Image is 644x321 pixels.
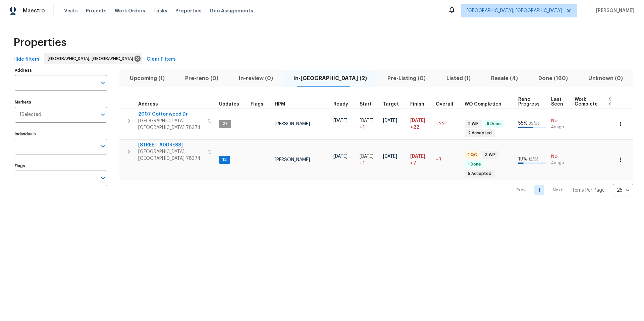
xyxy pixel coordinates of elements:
span: Address [138,102,158,107]
span: [GEOGRAPHIC_DATA], [GEOGRAPHIC_DATA] [467,7,562,14]
span: Work Orders [115,7,145,14]
span: 4d ago [551,124,569,130]
div: Target renovation project end date [383,102,405,107]
span: No [551,153,569,160]
div: Actual renovation start date [360,102,378,107]
span: Unknown (0) [582,74,629,83]
td: Project started 1 days late [357,109,380,139]
span: [PERSON_NAME] [593,7,634,14]
span: Last Seen [551,97,563,107]
span: +7 [436,157,442,162]
span: Clear Filters [147,55,176,64]
span: [DATE] [333,154,347,159]
span: Target [383,102,399,107]
div: [GEOGRAPHIC_DATA], [GEOGRAPHIC_DATA] [44,53,142,64]
span: [DATE] [383,118,397,123]
div: 25 [613,182,633,199]
span: Pre-Listing (0) [381,74,432,83]
span: 19 % [518,157,527,162]
span: + 1 [360,124,365,131]
span: Resale (4) [485,74,524,83]
span: 3 WIP [482,152,498,158]
span: [GEOGRAPHIC_DATA], [GEOGRAPHIC_DATA] 78374 [138,118,204,131]
div: Days past target finish date [436,102,459,107]
span: In-[GEOGRAPHIC_DATA] (2) [287,74,373,83]
p: Items Per Page [571,187,605,194]
span: No [551,118,569,124]
span: [DATE] [383,154,397,159]
span: 12 [220,157,229,163]
label: Address [15,68,107,72]
span: [PERSON_NAME] [275,122,310,126]
span: [DATE] [360,154,374,159]
label: Markets [15,100,107,104]
span: 27 [220,121,230,127]
button: Open [98,78,108,87]
td: Project started 1 days late [357,140,380,180]
span: Properties [13,39,66,46]
span: Overall [436,102,453,107]
span: Maestro [23,7,45,14]
span: [GEOGRAPHIC_DATA], [GEOGRAPHIC_DATA] [48,55,136,62]
span: 2 WIP [465,121,481,127]
span: Hide filters [13,55,40,64]
span: 12 / 63 [528,157,539,161]
button: Open [98,142,108,151]
span: 4d ago [551,160,569,166]
button: Open [98,110,108,119]
span: 1 QC [465,152,480,158]
td: 7 day(s) past target finish date [433,140,462,180]
span: [DATE] [333,118,347,123]
a: Goto page 1 [534,185,544,195]
span: 6 Done [484,121,503,127]
span: Ready [333,102,348,107]
div: Projected renovation finish date [410,102,430,107]
span: Geo Assignments [210,7,253,14]
span: 1 Selected [19,112,41,118]
span: 5 Accepted [465,171,494,177]
span: +22 [410,124,419,131]
span: Tasks [153,8,167,13]
span: 55 % [518,121,528,126]
span: In-review (0) [232,74,279,83]
span: 2007 Cottonwood Dr [138,111,204,118]
span: [DATE] [410,154,425,159]
td: Scheduled to finish 22 day(s) late [408,109,433,139]
label: Flags [15,164,107,168]
td: 22 day(s) past target finish date [433,109,462,139]
button: Open [98,174,108,183]
span: +7 [410,160,416,167]
span: Flags [251,102,263,107]
span: [DATE] [410,118,425,123]
span: Done (160) [532,74,574,83]
label: Individuals [15,132,107,136]
span: Setup Complete [609,97,632,107]
span: Reno Progress [518,97,540,107]
span: 35 / 63 [529,121,540,125]
span: 2 Accepted [465,130,494,136]
span: [STREET_ADDRESS] [138,142,204,148]
td: Scheduled to finish 7 day(s) late [408,140,433,180]
span: [PERSON_NAME] [275,157,310,162]
button: Hide filters [11,53,42,66]
button: Clear Filters [144,53,178,66]
nav: Pagination Navigation [510,184,633,196]
span: Projects [86,7,107,14]
span: HPM [275,102,285,107]
span: Work Complete [575,97,598,107]
span: 1 Done [465,162,484,167]
span: [GEOGRAPHIC_DATA], [GEOGRAPHIC_DATA] 78374 [138,148,204,162]
span: + 1 [360,160,365,167]
span: Visits [64,7,78,14]
span: Updates [219,102,239,107]
span: WO Completion [465,102,501,107]
div: Earliest renovation start date (first business day after COE or Checkout) [333,102,354,107]
span: Pre-reno (0) [179,74,224,83]
span: Properties [175,7,202,14]
span: Start [360,102,372,107]
span: Finish [410,102,424,107]
span: +22 [436,122,445,126]
span: Listed (1) [440,74,477,83]
span: [DATE] [360,118,374,123]
span: Upcoming (1) [123,74,171,83]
